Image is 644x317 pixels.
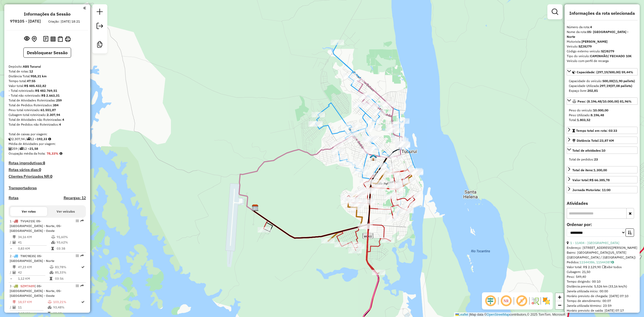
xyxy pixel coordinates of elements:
[567,76,638,95] div: Capacidade: (297,19/500,00) 59,44%
[572,138,614,143] div: Distância Total:
[10,246,12,251] td: =
[581,39,608,43] strong: [PERSON_NAME]
[76,284,79,287] em: Opções
[569,83,635,88] div: Capacidade Utilizada:
[48,306,52,309] i: % de utilização da cubagem
[24,12,71,17] h4: Informações da Sessão
[56,240,83,245] td: 93,62%
[53,299,81,305] td: 103,21%
[572,178,610,183] div: Valor total:
[591,113,604,117] strong: 8.196,48
[567,265,638,269] div: Valor total: R$ 2.129,90
[56,234,83,240] td: 91,60%
[9,122,86,127] div: Total de Pedidos não Roteirizados:
[10,219,61,233] span: | 05- [GEOGRAPHIC_DATA] - Norte, 05- [GEOGRAPHIC_DATA] - Oeste
[613,79,635,83] strong: (11,90 pallets)
[47,207,84,216] button: Ver veículos
[593,108,608,112] strong: 10.000,00
[590,54,632,58] strong: CAMINHÃO/ FECHADO 10K
[572,168,607,173] div: Total de itens:
[10,19,41,24] h6: 978105 - [DATE]
[9,141,86,146] div: Média de Atividades por viagem:
[567,274,638,279] div: Peso: 549,40
[50,174,52,179] strong: 0
[454,312,567,317] div: Map data © contributors,© 2025 TomTom, Microsoft
[567,176,638,183] a: Valor total:R$ 66.385,78
[10,207,47,216] button: Ver rotas
[590,25,592,29] strong: 4
[18,234,51,240] td: 34,16 KM
[20,284,35,288] span: SZM7A89
[572,188,610,192] div: Jornada Motorista: 11:00
[569,113,635,118] div: Peso Utilizado:
[610,84,632,88] strong: (07,08 pallets)
[611,261,614,264] i: Observações
[9,137,12,141] i: Cubagem total roteirizado
[567,137,638,144] a: Distância Total:23,87 KM
[76,219,79,223] em: Opções
[9,117,86,122] div: Total de Atividades não Roteirizadas:
[10,284,61,298] span: 3 -
[9,108,86,112] div: Peso total roteirizado:
[13,265,16,269] i: Distância Total
[80,254,84,257] em: Rota exportada
[567,294,638,298] div: Horário previsto de chegada: [DATE] 07:10
[18,305,47,310] td: 11
[567,106,638,125] div: Peso: (8.196,48/10.000,00) 81,96%
[9,88,86,93] div: - Total roteirizado:
[59,122,61,126] strong: 4
[600,139,614,143] span: 23,87 KM
[567,279,638,284] div: Tempo dirigindo: 00:10
[569,79,635,83] div: Capacidade do veículo:
[9,69,86,74] div: Total de rotas:
[23,48,71,58] button: Desbloquear Sessão
[94,21,105,33] a: Exportar sessão
[9,196,19,200] a: Rotas
[48,312,50,315] i: Tempo total em rota
[577,99,632,103] span: Peso: (8.196,48/10.000,00) 81,96%
[567,54,638,59] div: Tipo do veículo:
[9,93,86,98] div: - Total não roteirizado:
[18,270,49,275] td: 42
[30,147,38,151] strong: 21,58
[55,270,81,275] td: 85,33%
[594,157,598,161] strong: 23
[10,276,12,281] td: =
[53,103,58,107] strong: 384
[62,118,64,122] strong: 4
[24,84,46,88] strong: R$ 485.432,82
[587,89,598,93] strong: 202,81
[41,108,56,112] strong: 61.551,87
[55,276,81,281] td: 03:56
[27,137,30,141] i: Total de rotas
[600,84,610,88] strong: 297,19
[31,35,38,43] button: Centralizar mapa no depósito ou ponto de apoio
[569,157,635,162] div: Total de pedidos:
[590,178,610,182] strong: R$ 66.385,78
[20,147,23,150] i: Total de rotas
[567,308,638,313] div: Horário previsto de saída: [DATE] 07:17
[56,98,62,102] strong: 259
[64,196,86,200] h4: Recargas: 12
[567,147,638,154] a: Total de atividades:10
[41,93,60,97] strong: R$ 2.663,31
[567,97,638,105] a: Peso: (8.196,48/10.000,00) 81,96%
[20,254,35,258] span: TWC9E35
[10,270,12,275] td: /
[602,265,622,269] span: Exibir todos
[567,166,638,173] a: Total de itens:1.300,00
[18,240,51,245] td: 41
[9,132,86,137] div: Total de caixas por viagem:
[577,70,633,74] span: Capacidade: (297,19/500,00) 59,44%
[567,30,628,39] strong: 05- [GEOGRAPHIC_DATA] - Norte
[567,11,638,16] h4: Informações da rota selecionada
[27,79,35,83] strong: 47:55
[53,311,81,316] td: 03:02
[487,313,510,316] a: OpenStreetMap
[576,129,617,133] span: Tempo total em rota: 03:33
[81,265,85,269] i: Rota otimizada
[80,219,84,223] em: Rota exportada
[13,235,16,239] i: Distância Total
[13,271,16,274] i: Total de Atividades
